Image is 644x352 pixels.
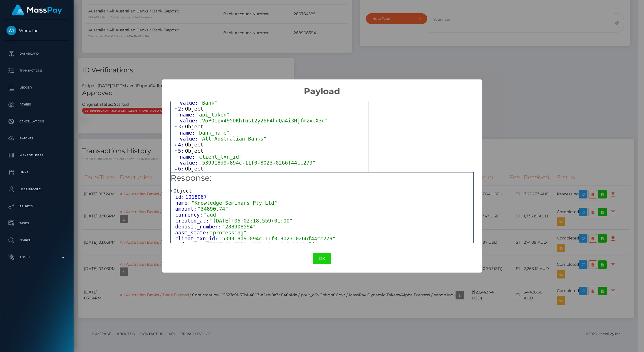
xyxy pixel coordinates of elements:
[162,79,482,96] h2: Payload
[7,134,67,143] p: Batches
[7,185,67,194] p: User Profile
[199,160,315,166] span: "539918d9-894c-11f0-8023-0266f44cc279"
[199,118,328,124] span: "VoPOIpx495DKhTusI2y26F4huQa4i3HjfmzxIX3q"
[185,194,207,200] span: 1018067
[175,230,210,236] span: aasm_state:
[199,100,217,106] span: "Bank"
[171,172,473,184] h5: Response:
[180,130,196,136] span: name:
[199,136,266,142] span: "All Australian Banks"
[7,49,67,58] p: Dashboard
[196,112,230,118] span: "api_token"
[7,83,67,92] p: Ledger
[7,202,67,211] p: API Keys
[178,142,185,148] span: 4:
[219,236,336,241] span: "539918d9-894c-11f0-8023-0266f44cc279"
[7,168,67,177] p: Links
[180,112,196,118] span: name:
[192,200,277,206] span: "Knowledge Seminars Pty Ltd"
[210,230,247,236] span: "processing"
[204,241,320,247] span: "05527c91-53b1-4603-a2ee-0a3c1146afde"
[198,206,228,212] span: "34890.74"
[4,28,69,33] span: Whop Inc
[7,151,67,160] p: Manage Users
[7,236,67,245] p: Search
[7,219,67,228] p: Taxes
[185,106,203,112] span: Object
[175,236,219,241] span: client_txn_id:
[313,253,331,264] button: OK
[180,118,199,124] span: value:
[210,218,293,224] span: "[DATE]T06:02:18.559+01:00"
[173,188,192,194] span: Object
[175,224,222,230] span: deposit_number:
[175,241,204,247] span: ref_code:
[196,154,242,160] span: "client_txn_id"
[175,218,210,224] span: created_at:
[185,142,203,148] span: Object
[180,100,199,106] span: value:
[178,106,185,112] span: 2:
[7,26,16,35] img: Whop Inc
[7,100,67,109] p: Payees
[178,172,185,178] span: 7:
[185,148,203,154] span: Object
[222,224,256,230] span: "288908594"
[196,130,230,136] span: "bank_name"
[180,136,199,142] span: value:
[185,172,203,178] span: Object
[204,212,219,218] span: "aud"
[175,200,191,206] span: name:
[7,253,67,262] p: Admin
[178,148,185,154] span: 5:
[175,206,198,212] span: amount:
[185,166,203,172] span: Object
[12,5,62,16] img: MassPay Logo
[175,212,204,218] span: currency:
[180,160,199,166] span: value:
[178,166,185,172] span: 6:
[185,124,203,129] span: Object
[7,117,67,126] p: Cancellations
[175,194,185,200] span: id:
[180,154,196,160] span: name:
[178,124,185,129] span: 3:
[7,66,67,75] p: Transactions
